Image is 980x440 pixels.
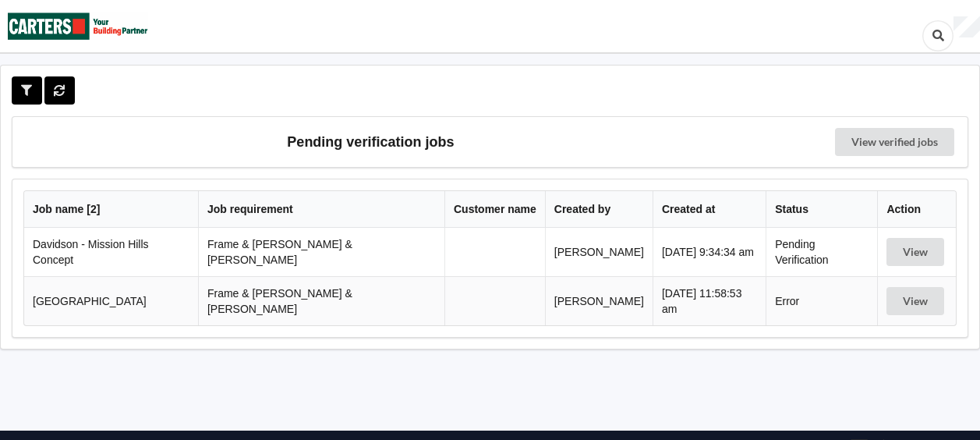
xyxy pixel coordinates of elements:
[198,276,444,325] td: Frame & [PERSON_NAME] & [PERSON_NAME]
[545,191,653,228] th: Created by
[653,191,766,228] th: Created at
[198,228,444,276] td: Frame & [PERSON_NAME] & [PERSON_NAME]
[886,238,944,266] button: View
[8,1,148,51] img: Carters
[545,276,653,325] td: [PERSON_NAME]
[886,246,947,258] a: View
[198,191,444,228] th: Job requirement
[835,128,954,156] a: View verified jobs
[766,191,877,228] th: Status
[877,191,956,228] th: Action
[886,295,947,307] a: View
[24,191,198,228] th: Job name [ 2 ]
[24,276,198,325] td: [GEOGRAPHIC_DATA]
[653,276,766,325] td: [DATE] 11:58:53 am
[653,228,766,276] td: [DATE] 9:34:34 am
[23,128,718,156] h3: Pending verification jobs
[444,191,545,228] th: Customer name
[545,228,653,276] td: [PERSON_NAME]
[24,228,198,276] td: Davidson - Mission Hills Concept
[766,276,877,325] td: Error
[953,16,980,38] div: User Profile
[886,287,944,315] button: View
[766,228,877,276] td: Pending Verification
